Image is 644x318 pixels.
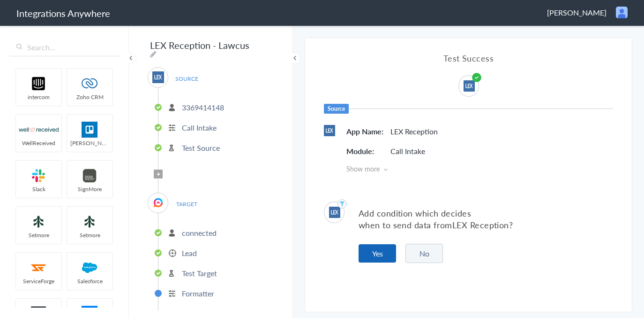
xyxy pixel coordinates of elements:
p: Lead [182,248,197,258]
img: lex-app-logo.svg [324,125,335,136]
img: user.png [616,7,628,18]
span: LEX Reception [452,219,509,231]
span: intercom [16,93,61,101]
img: lawcus-logo.svg [152,197,164,209]
h6: Source [324,104,349,114]
p: LEX Reception [390,126,438,137]
span: Show more [346,164,613,173]
h4: Test Success [324,52,613,64]
p: connected [182,227,217,238]
button: No [405,244,443,263]
p: Formatter [182,288,214,299]
img: setmoreNew.jpg [19,214,59,230]
h5: App Name [346,126,389,137]
img: serviceforge-icon.png [19,260,59,276]
img: lex-app-logo.svg [152,71,164,83]
img: signmore-logo.png [70,168,110,184]
button: Yes [359,244,396,263]
img: intercom-logo.svg [19,76,59,92]
span: Setmore [67,231,112,239]
p: 3369414148 [182,102,224,113]
span: [PERSON_NAME] [547,7,607,18]
span: Salesforce [67,277,112,285]
input: Search... [9,39,120,56]
h1: Integrations Anywhere [16,7,110,20]
span: [PERSON_NAME] [67,139,112,147]
img: trello.png [70,122,110,138]
p: Test Target [182,268,217,279]
img: lex-app-logo.svg [464,80,475,92]
h5: Module [346,146,389,156]
p: Call Intake [390,146,425,156]
img: slack-logo.svg [19,168,59,184]
img: setmoreNew.jpg [70,214,110,230]
span: Slack [16,185,61,193]
span: TARGET [169,198,204,210]
img: wr-logo.svg [19,122,59,138]
p: Call Intake [182,122,217,133]
img: zoho-logo.svg [70,76,110,92]
img: salesforce-logo.svg [70,260,110,276]
p: Test Source [182,142,220,153]
span: SOURCE [169,72,204,85]
span: Setmore [16,231,61,239]
span: ServiceForge [16,277,61,285]
img: lex-app-logo.svg [329,207,340,218]
span: Zoho CRM [67,93,112,101]
p: Add condition which decides when to send data from ? [359,207,613,231]
span: SignMore [67,185,112,193]
span: WellReceived [16,139,61,147]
